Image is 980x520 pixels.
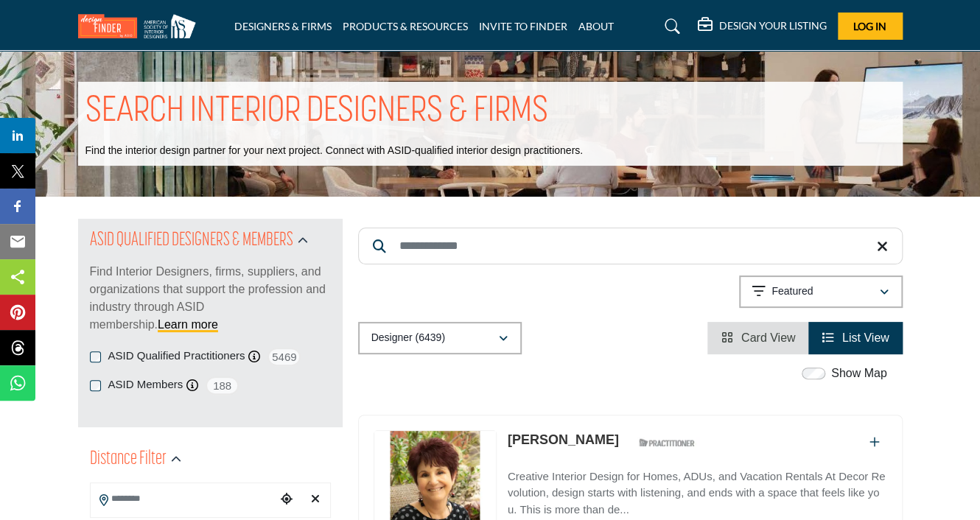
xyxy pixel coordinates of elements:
img: Site Logo [78,14,203,38]
p: Find Interior Designers, firms, suppliers, and organizations that support the profession and indu... [90,263,331,334]
a: Add To List [869,436,880,449]
a: View Card [721,331,795,344]
a: DESIGNERS & FIRMS [234,20,332,32]
input: ASID Members checkbox [90,380,101,391]
p: Featured [771,284,813,299]
a: View List [822,331,889,344]
p: Creative Interior Design for Homes, ADUs, and Vacation Rentals At Decor Revolution, design starts... [508,468,887,519]
div: Choose your current location [276,484,297,516]
span: 5469 [267,348,301,366]
h2: Distance Filter [90,446,167,473]
p: Karen Steinberg [508,430,619,450]
button: Designer (6439) [358,322,522,354]
label: ASID Members [108,376,183,393]
input: Search Location [91,485,276,513]
div: DESIGN YOUR LISTING [698,18,827,35]
h1: SEARCH INTERIOR DESIGNERS & FIRMS [85,89,548,135]
a: INVITE TO FINDER [479,20,567,32]
h2: ASID QUALIFIED DESIGNERS & MEMBERS [90,228,293,254]
label: Show Map [831,365,887,382]
a: ABOUT [578,20,614,32]
input: ASID Qualified Practitioners checkbox [90,351,101,362]
a: Search [651,15,690,38]
a: PRODUCTS & RESOURCES [343,20,468,32]
input: Search Keyword [358,228,903,264]
span: 188 [206,376,239,395]
span: Card View [741,331,796,344]
label: ASID Qualified Practitioners [108,348,245,365]
button: Log In [838,13,903,40]
li: List View [808,322,902,354]
img: ASID Qualified Practitioners Badge Icon [633,434,699,452]
a: Learn more [158,318,218,331]
p: Designer (6439) [371,331,445,345]
li: Card View [707,322,808,354]
h5: DESIGN YOUR LISTING [719,19,827,32]
a: Creative Interior Design for Homes, ADUs, and Vacation Rentals At Decor Revolution, design starts... [508,460,887,519]
a: [PERSON_NAME] [508,432,619,447]
button: Featured [739,275,903,308]
p: Find the interior design partner for your next project. Connect with ASID-qualified interior desi... [85,144,583,158]
span: List View [842,331,889,344]
div: Clear search location [304,484,326,516]
span: Log In [853,20,886,32]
